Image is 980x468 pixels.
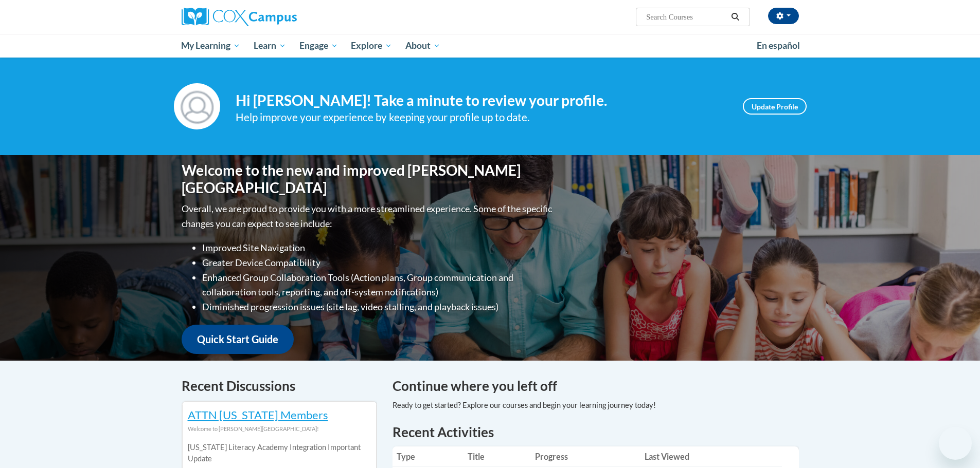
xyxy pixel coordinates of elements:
a: My Learning [175,34,247,58]
li: Greater Device Compatibility [202,255,555,270]
th: Progress [531,446,640,467]
p: [US_STATE] Literacy Academy Integration Important Update [188,442,371,464]
a: About [399,34,447,58]
a: Explore [344,34,399,58]
button: Search [727,11,743,23]
a: Engage [293,34,345,58]
a: En español [750,35,807,57]
span: Engage [299,40,338,52]
a: Update Profile [743,98,807,115]
span: About [405,40,440,52]
li: Enhanced Group Collaboration Tools (Action plans, Group communication and collaboration tools, re... [202,270,555,300]
a: ATTN [US_STATE] Members [188,408,328,422]
h4: Hi [PERSON_NAME]! Take a minute to review your profile. [236,92,727,109]
li: Diminished progression issues (site lag, video stalling, and playback issues) [202,299,555,314]
button: Account Settings [768,8,799,24]
img: Profile Image [174,83,220,129]
div: Main menu [166,34,814,58]
div: Welcome to [PERSON_NAME][GEOGRAPHIC_DATA]! [188,423,371,435]
h4: Recent Discussions [182,376,377,396]
input: Search Courses [645,11,727,23]
span: My Learning [181,40,240,52]
h1: Recent Activities [393,423,799,441]
h1: Welcome to the new and improved [PERSON_NAME][GEOGRAPHIC_DATA] [182,162,555,196]
span: Explore [351,40,392,52]
a: Quick Start Guide [182,325,294,354]
iframe: Button to launch messaging window [939,427,972,460]
a: Cox Campus [182,8,377,26]
div: Help improve your experience by keeping your profile up to date. [236,109,727,126]
h4: Continue where you left off [393,376,799,396]
p: Overall, we are proud to provide you with a more streamlined experience. Some of the specific cha... [182,201,555,231]
span: Learn [254,40,286,52]
th: Title [464,446,531,467]
span: En español [757,40,800,51]
li: Improved Site Navigation [202,240,555,255]
th: Last Viewed [640,446,782,467]
img: Cox Campus [182,8,297,26]
a: Learn [247,34,293,58]
th: Type [393,446,464,467]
